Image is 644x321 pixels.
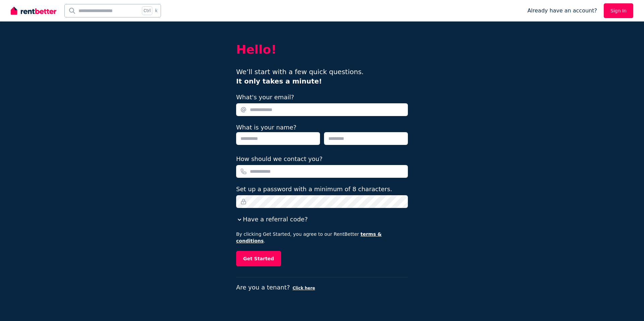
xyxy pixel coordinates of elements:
[11,6,56,16] img: RentBetter
[236,68,364,85] span: We’ll start with a few quick questions.
[236,231,408,244] p: By clicking Get Started, you agree to our RentBetter .
[236,215,308,224] button: Have a referral code?
[236,43,408,56] h2: Hello!
[236,77,322,85] b: It only takes a minute!
[236,184,392,194] label: Set up a password with a minimum of 8 characters.
[527,7,597,15] span: Already have an account?
[236,124,297,131] label: What is your name?
[142,6,152,15] span: Ctrl
[292,285,315,291] button: Click here
[236,93,294,102] label: What's your email?
[155,8,157,13] span: k
[236,154,323,164] label: How should we contact you?
[604,3,633,18] a: Sign In
[236,283,408,292] p: Are you a tenant?
[236,251,281,266] button: Get Started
